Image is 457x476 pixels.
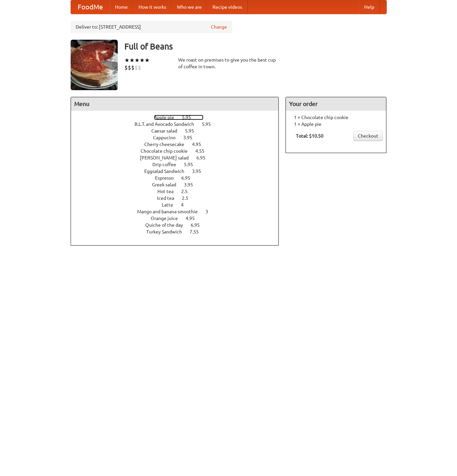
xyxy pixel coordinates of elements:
[131,64,135,71] li: $
[359,0,380,14] a: Help
[178,57,279,70] div: We roast on premises to give you the best cup of coffee in town.
[154,115,203,120] a: Apple pie 5.95
[157,189,200,194] a: Hot tea 2.5
[141,148,217,154] a: Chocolate chip cookie 4.55
[135,121,223,127] a: B.L.T. and Avocado Sandwich 5.95
[135,64,138,71] li: $
[110,0,133,14] a: Home
[185,128,201,134] span: 5.95
[157,189,180,194] span: Hot tea
[155,175,203,181] a: Espresso 6.95
[152,182,183,187] span: Greek salad
[157,195,181,201] span: Iced tea
[124,57,129,64] li: ★
[182,115,198,120] span: 5.95
[140,155,218,160] a: [PERSON_NAME] salad 6.95
[128,64,131,71] li: $
[124,64,128,71] li: $
[152,182,205,187] a: Greek salad 3.95
[145,222,190,228] span: Quiche of the day
[151,128,184,134] span: Caesar salad
[182,195,195,201] span: 2.5
[151,128,206,134] a: Caesar salad 5.95
[145,57,150,64] li: ★
[296,133,323,139] b: Total: $10.50
[155,175,180,181] span: Espresso
[192,169,208,174] span: 3.95
[144,142,214,147] a: Cherry cheesecake 4.95
[144,169,214,174] a: Eggsalad Sandwich 3.95
[140,155,195,160] span: [PERSON_NAME] salad
[137,209,221,214] a: Mango and banana smoothie 3
[202,121,218,127] span: 5.95
[191,222,206,228] span: 6.95
[196,155,212,160] span: 6.95
[353,131,383,141] a: Checkout
[71,21,232,33] div: Deliver to: [STREET_ADDRESS]
[181,189,194,194] span: 2.5
[289,114,383,121] li: 1 × Chocolate chip cookie
[151,216,185,221] span: Orange juice
[151,216,207,221] a: Orange juice 4.95
[146,229,211,234] a: Turkey Sandwich 7.55
[183,135,199,140] span: 3.95
[152,162,205,167] a: Drip coffee 5.95
[205,209,215,214] span: 3
[181,175,197,181] span: 6.95
[289,121,383,127] li: 1 × Apple pie
[154,115,181,120] span: Apple pie
[71,97,279,111] h4: Menu
[190,229,205,234] span: 7.55
[195,148,211,154] span: 4.55
[71,0,110,14] a: FoodMe
[157,195,201,201] a: Iced tea 2.5
[192,142,208,147] span: 4.95
[135,121,201,127] span: B.L.T. and Avocado Sandwich
[145,222,212,228] a: Quiche of the day 6.95
[144,169,191,174] span: Eggsalad Sandwich
[286,97,386,111] h4: Your order
[162,202,180,208] span: Latte
[137,209,204,214] span: Mango and banana smoothie
[144,142,191,147] span: Cherry cheesecake
[152,162,183,167] span: Drip coffee
[181,202,190,208] span: 4
[172,0,207,14] a: Who we are
[184,162,200,167] span: 5.95
[71,40,118,90] img: angular.jpg
[140,57,145,64] li: ★
[138,64,141,71] li: $
[124,40,387,53] h3: Full of Beans
[207,0,247,14] a: Recipe videos
[153,135,205,140] a: Cappucino 3.95
[146,229,189,234] span: Turkey Sandwich
[135,57,140,64] li: ★
[153,135,182,140] span: Cappucino
[211,24,227,30] a: Change
[162,202,196,208] a: Latte 4
[133,0,172,14] a: How it works
[184,182,200,187] span: 3.95
[141,148,194,154] span: Chocolate chip cookie
[186,216,201,221] span: 4.95
[129,57,135,64] li: ★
